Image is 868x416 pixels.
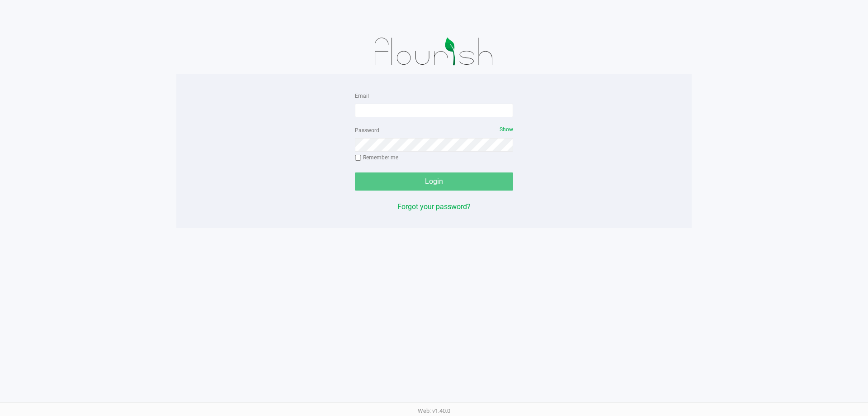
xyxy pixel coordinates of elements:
label: Email [355,92,369,100]
label: Password [355,126,379,134]
span: Web: v1.40.0 [418,407,450,414]
input: Remember me [355,155,361,161]
span: Show [500,126,513,133]
label: Remember me [355,153,398,162]
button: Forgot your password? [397,201,471,212]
